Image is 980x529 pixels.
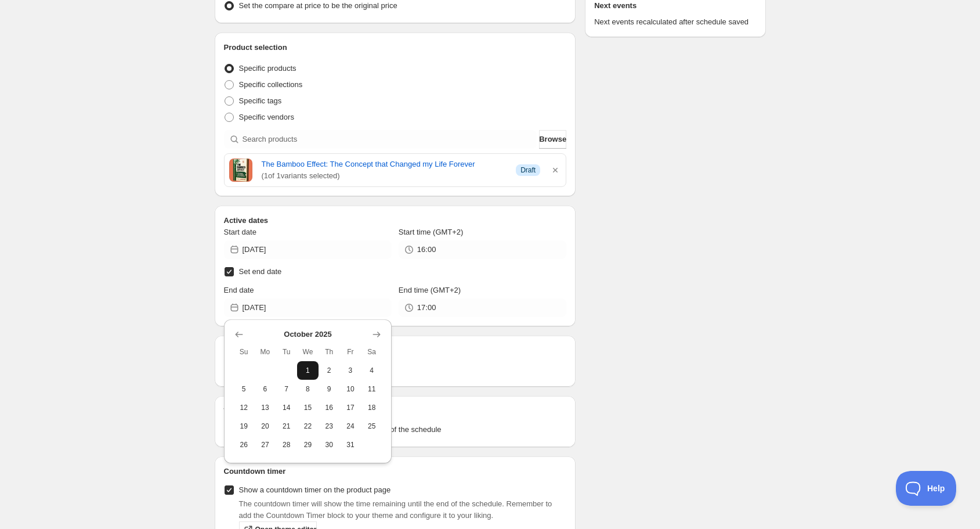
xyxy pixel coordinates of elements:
[276,380,297,398] button: Tuesday October 7 2025
[366,366,378,375] span: 4
[340,380,361,398] button: Friday October 10 2025
[539,130,566,149] button: Browse
[345,347,357,357] span: Fr
[302,384,314,394] span: 8
[239,267,282,276] span: Set end date
[319,361,340,380] button: Thursday October 2 2025
[361,343,382,361] th: Saturday
[323,366,335,375] span: 2
[280,403,292,412] span: 14
[224,42,567,53] h2: Product selection
[594,16,756,28] p: Next events recalculated after schedule saved
[262,170,507,182] span: ( 1 of 1 variants selected)
[224,466,567,477] h2: Countdown timer
[345,422,357,431] span: 24
[302,366,314,375] span: 1
[361,380,382,398] button: Saturday October 11 2025
[280,384,292,394] span: 7
[229,159,252,182] img: Cover image of The Bamboo Effect: The Concept that Changed my Life Forever by Tyler Andrew Cole -...
[255,380,276,398] button: Monday October 6 2025
[280,440,292,449] span: 28
[323,347,335,357] span: Th
[239,485,391,494] span: Show a countdown timer on the product page
[366,403,378,412] span: 18
[340,343,361,361] th: Friday
[224,228,256,236] span: Start date
[239,113,294,121] span: Specific vendors
[297,380,319,398] button: Wednesday October 8 2025
[280,347,292,357] span: Tu
[224,405,567,417] h2: Tags
[239,1,397,10] span: Set the compare at price to be the original price
[276,398,297,417] button: Tuesday October 14 2025
[259,440,272,449] span: 27
[238,440,250,449] span: 26
[319,398,340,417] button: Thursday October 16 2025
[319,436,340,454] button: Thursday October 30 2025
[297,343,319,361] th: Wednesday
[233,398,255,417] button: Sunday October 12 2025
[319,417,340,436] button: Thursday October 23 2025
[345,366,357,375] span: 3
[239,96,282,105] span: Specific tags
[345,384,357,394] span: 10
[520,165,536,175] span: Draft
[276,343,297,361] th: Tuesday
[297,398,319,417] button: Wednesday October 15 2025
[233,380,255,398] button: Sunday October 5 2025
[297,361,319,380] button: Wednesday October 1 2025
[323,440,335,449] span: 30
[239,498,567,521] p: The countdown timer will show the time remaining until the end of the schedule. Remember to add t...
[323,422,335,431] span: 23
[224,345,567,357] h2: Repeating
[319,343,340,361] th: Thursday
[239,64,296,73] span: Specific products
[238,403,250,412] span: 12
[259,347,272,357] span: Mo
[276,417,297,436] button: Tuesday October 21 2025
[238,384,250,394] span: 5
[345,403,357,412] span: 17
[276,436,297,454] button: Tuesday October 28 2025
[224,215,567,226] h2: Active dates
[233,343,255,361] th: Sunday
[243,130,537,149] input: Search products
[255,417,276,436] button: Monday October 20 2025
[366,422,378,431] span: 25
[238,422,250,431] span: 19
[366,347,378,357] span: Sa
[399,228,464,236] span: Start time (GMT+2)
[233,417,255,436] button: Sunday October 19 2025
[231,326,247,343] button: Show previous month, September 2025
[224,286,254,294] span: End date
[238,347,250,357] span: Su
[297,417,319,436] button: Wednesday October 22 2025
[539,134,566,145] span: Browse
[319,380,340,398] button: Thursday October 9 2025
[366,384,378,394] span: 11
[297,436,319,454] button: Wednesday October 29 2025
[399,286,461,294] span: End time (GMT+2)
[340,436,361,454] button: Friday October 31 2025
[302,403,314,412] span: 15
[345,440,357,449] span: 31
[896,471,957,506] iframe: Toggle Customer Support
[368,326,385,343] button: Show next month, November 2025
[323,403,335,412] span: 16
[233,436,255,454] button: Sunday October 26 2025
[361,417,382,436] button: Saturday October 25 2025
[255,436,276,454] button: Monday October 27 2025
[259,403,272,412] span: 13
[361,361,382,380] button: Saturday October 4 2025
[302,347,314,357] span: We
[280,422,292,431] span: 21
[323,384,335,394] span: 9
[361,398,382,417] button: Saturday October 18 2025
[259,384,272,394] span: 6
[340,398,361,417] button: Friday October 17 2025
[302,422,314,431] span: 22
[259,422,272,431] span: 20
[262,159,507,170] a: The Bamboo Effect: The Concept that Changed my Life Forever
[239,80,303,89] span: Specific collections
[340,361,361,380] button: Friday October 3 2025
